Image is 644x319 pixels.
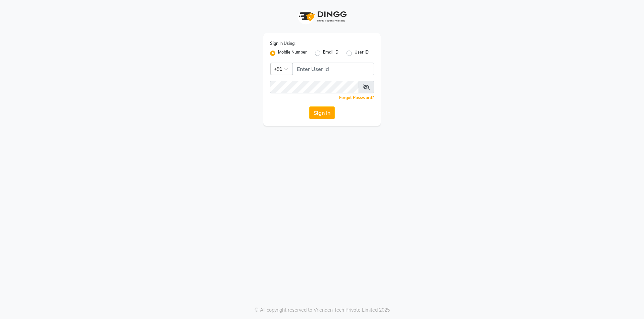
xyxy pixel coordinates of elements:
label: Sign In Using: [270,41,296,47]
input: Username [270,81,359,93]
button: Sign In [309,106,335,119]
label: Email ID [323,49,338,57]
img: logo1.svg [295,7,349,26]
input: Username [292,63,374,75]
label: Mobile Number [278,49,307,57]
a: Forgot Password? [339,95,374,100]
label: User ID [355,49,369,57]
